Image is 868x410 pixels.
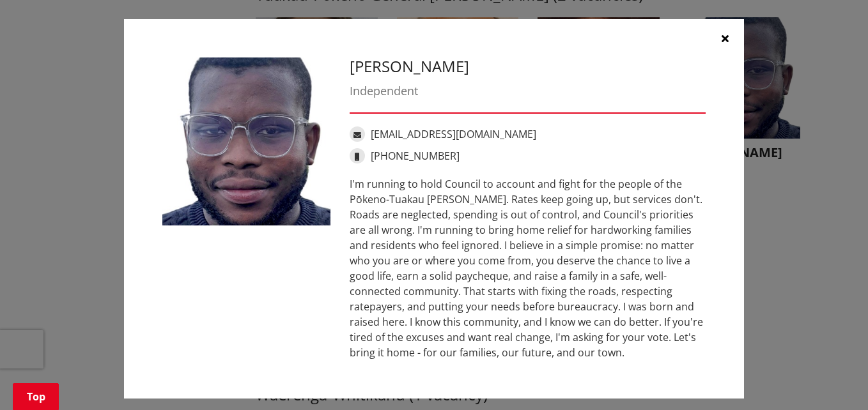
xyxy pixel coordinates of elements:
a: [EMAIL_ADDRESS][DOMAIN_NAME] [371,127,536,141]
iframe: Messenger Launcher [809,356,855,402]
div: Independent [350,82,706,100]
a: Top [13,383,59,410]
img: WO-W-TP__RODRIGUES_F__FYycs [162,57,330,225]
a: [PHONE_NUMBER] [371,149,460,163]
h3: [PERSON_NAME] [350,57,706,76]
div: I'm running to hold Council to account and fight for the people of the Pōkeno-Tuakau [PERSON_NAME... [350,176,706,360]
